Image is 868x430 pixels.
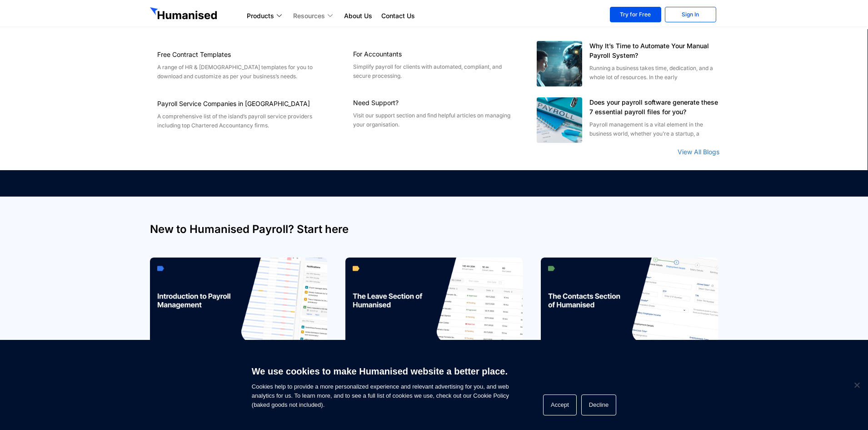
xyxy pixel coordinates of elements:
[150,224,718,235] h3: New to Humanised Payroll? Start here
[150,7,219,22] img: GetHumanised Logo
[678,148,719,156] a: View All Blogs
[589,64,719,82] div: Running a business takes time, dedication, and a whole lot of resources. In the early
[537,41,583,87] img: Automated humanised payroll system
[610,7,661,22] a: Try for Free
[852,380,861,390] span: Decline
[157,112,322,130] div: A comprehensive list of the island’s payroll service providers including top Chartered Accountanc...
[252,365,509,378] h6: We use cookies to make Humanised website a better place.
[353,111,514,129] p: Visit our support section and find helpful articles on managing your organisation.
[157,99,322,108] h6: Payroll Service Companies in [GEOGRAPHIC_DATA]
[353,50,514,59] h6: For Accountants
[353,62,514,81] p: Simplify payroll for clients with automated, compliant, and secure processing.
[589,98,718,116] a: Does your payroll software generate these 7 essential payroll files for you?
[157,63,322,81] div: A range of HR & [DEMOGRAPHIC_DATA] templates for you to download and customize as per your busine...
[589,120,719,138] div: Payroll management is a vital element in the business world, whether you’re a startup, a
[339,10,377,21] a: About Us
[353,98,514,107] h6: Need Support?
[252,360,509,410] span: Cookies help to provide a more personalized experience and relevant advertising for you, and web ...
[537,97,582,143] a: Does your payroll software generate these 7 essential payroll files for you?
[537,97,583,143] img: Does your payroll software generate these 7 essential payroll files for you?
[589,42,709,59] a: Why It’s Time to Automate Your Manual Payroll System?
[242,10,289,21] a: Products
[543,395,577,415] button: Accept
[581,395,616,415] button: Decline
[537,41,582,86] a: Automated humanised payroll system
[665,7,716,22] a: Sign In
[377,10,419,21] a: Contact Us
[157,50,322,59] h6: Free Contract Templates
[289,10,339,21] a: Resources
